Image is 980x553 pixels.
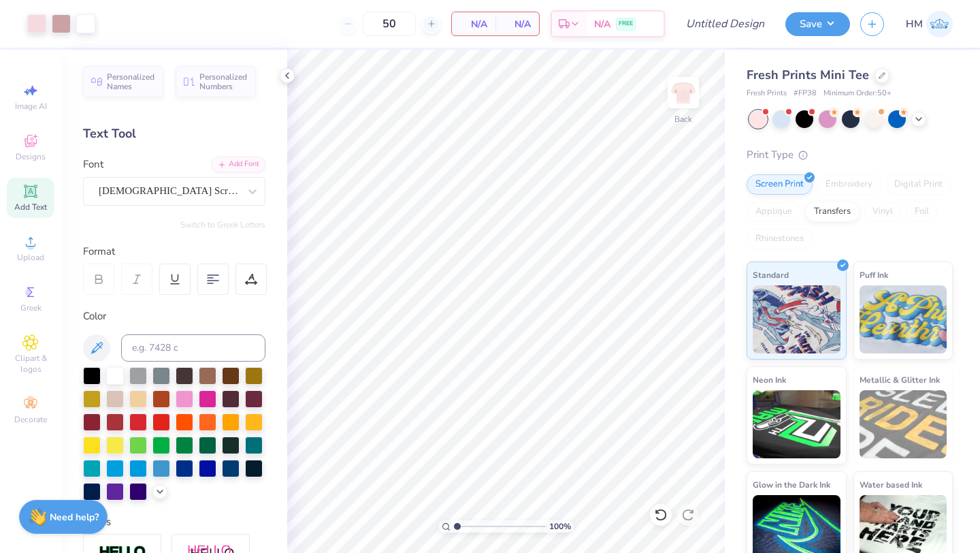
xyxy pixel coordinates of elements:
[121,334,265,362] input: e.g. 7428 c
[753,285,840,353] img: Standard
[785,12,850,36] button: Save
[817,174,881,195] div: Embroidery
[14,202,47,212] span: Add Text
[906,11,953,37] a: HM
[675,10,775,37] input: Untitled Design
[83,125,265,143] div: Text Tool
[906,202,938,222] div: Foil
[50,511,99,524] strong: Need help?
[747,229,813,249] div: Rhinestones
[199,72,248,91] span: Personalized Numbers
[753,477,830,492] span: Glow in the Dark Ink
[619,19,633,29] span: FREE
[83,244,267,259] div: Format
[864,202,902,222] div: Vinyl
[674,113,692,125] div: Back
[20,302,42,313] span: Greek
[860,477,922,492] span: Water based Ink
[823,88,892,99] span: Minimum Order: 50 +
[794,88,817,99] span: # FP38
[549,520,571,533] span: 100 %
[747,174,813,195] div: Screen Print
[753,390,840,458] img: Neon Ink
[594,17,610,31] span: N/A
[906,16,923,32] span: HM
[460,17,487,31] span: N/A
[753,373,786,387] span: Neon Ink
[885,174,951,195] div: Digital Print
[926,11,953,37] img: Heldana Mekebeb
[107,72,155,91] span: Personalized Names
[747,202,801,222] div: Applique
[747,88,787,99] span: Fresh Prints
[363,12,416,36] input: – –
[17,252,44,263] span: Upload
[15,101,47,112] span: Image AI
[805,202,860,222] div: Transfers
[16,151,46,162] span: Designs
[83,309,265,324] div: Color
[860,268,888,282] span: Puff Ink
[212,157,265,172] div: Add Font
[860,390,947,458] img: Metallic & Glitter Ink
[14,414,47,425] span: Decorate
[83,157,103,172] label: Font
[670,79,697,106] img: Back
[860,373,940,387] span: Metallic & Glitter Ink
[504,17,531,31] span: N/A
[83,514,265,530] div: Styles
[753,268,789,282] span: Standard
[747,67,869,83] span: Fresh Prints Mini Tee
[180,219,265,230] button: Switch to Greek Letters
[747,147,953,163] div: Print Type
[7,353,54,375] span: Clipart & logos
[860,285,947,353] img: Puff Ink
